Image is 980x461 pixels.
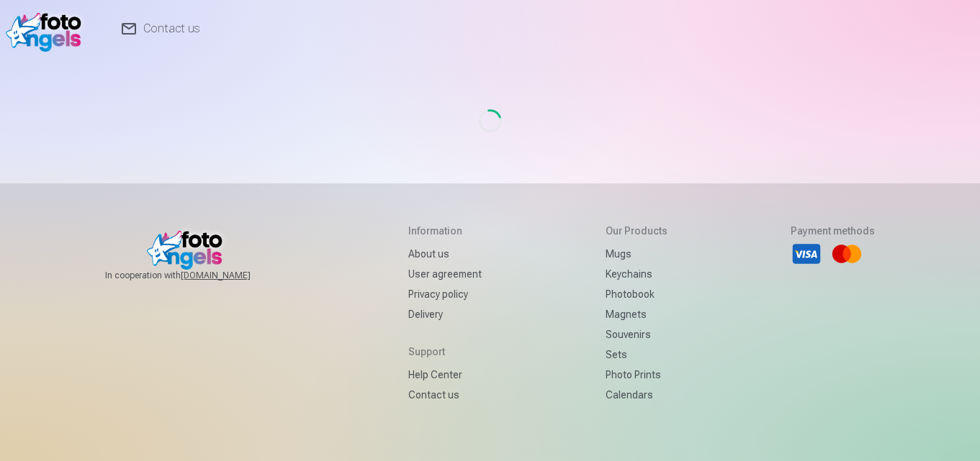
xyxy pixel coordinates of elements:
a: Help Center [408,365,482,385]
a: Sets [606,344,667,365]
span: In cooperation with [105,270,285,281]
img: /v1 [6,6,89,52]
a: Photo prints [606,365,667,385]
li: Visa [791,238,822,270]
a: Delivery [408,304,482,324]
a: Magnets [606,304,667,324]
a: [DOMAIN_NAME] [181,270,285,281]
h5: Payment methods [791,224,875,238]
a: Keychains [606,264,667,284]
h5: Our products [606,224,667,238]
a: User agreement [408,264,482,284]
a: Privacy policy [408,284,482,304]
a: Contact us [408,385,482,405]
li: Mastercard [831,238,863,270]
a: Calendars [606,385,667,405]
h5: Support [408,344,482,359]
a: Photobook [606,284,667,304]
h5: Information [408,224,482,238]
a: Souvenirs [606,324,667,344]
a: About us [408,244,482,264]
a: Mugs [606,244,667,264]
